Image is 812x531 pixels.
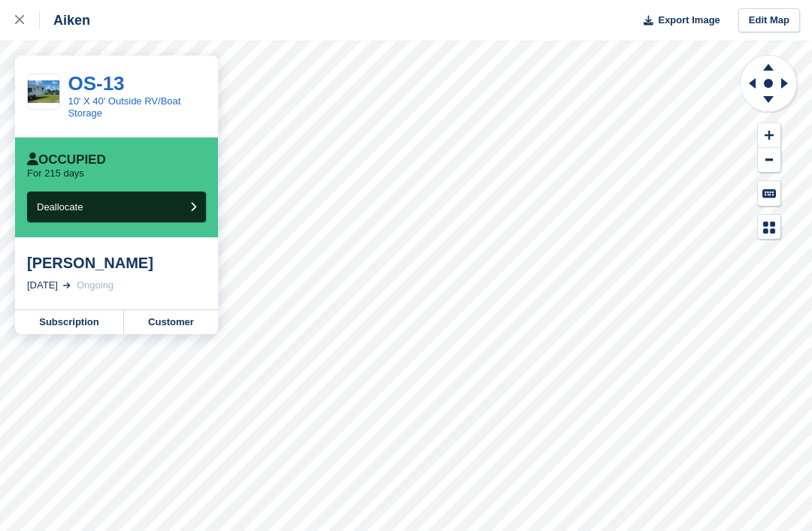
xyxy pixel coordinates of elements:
[758,181,780,206] button: Keyboard Shortcuts
[758,215,780,240] button: Map Legend
[77,278,114,293] div: Ongoing
[27,254,206,272] div: [PERSON_NAME]
[27,192,206,222] button: Deallocate
[37,201,83,213] span: Deallocate
[635,8,720,33] button: Export Image
[63,282,71,288] img: arrow-right-light-icn-cde0832a797a2874e46488d9cf13f60e5c3a73dbe684e267c42b8395dfbc2abf.svg
[68,72,124,95] a: OS-13
[27,152,106,167] div: Occupied
[658,13,720,28] span: Export Image
[124,310,218,334] a: Customer
[27,278,58,293] div: [DATE]
[27,167,84,180] p: For 215 days
[15,310,124,334] a: Subscription
[738,8,800,33] a: Edit Map
[28,80,59,103] img: CleanShot%202023-11-01%20at%2012.49.03@2x.png
[40,11,90,29] div: Aiken
[758,148,780,173] button: Zoom Out
[68,95,180,119] a: 10' X 40' Outside RV/Boat Storage
[758,123,780,148] button: Zoom In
